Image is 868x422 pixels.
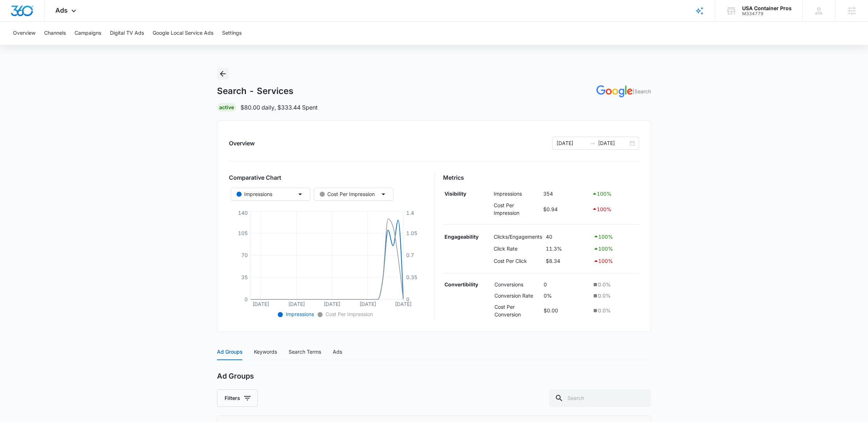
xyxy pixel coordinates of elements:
button: Overview [13,22,35,45]
td: $0.94 [541,200,590,218]
div: Impressions [237,190,272,198]
div: 100 % [592,189,637,198]
div: 100 % [593,257,637,265]
p: | Search [633,88,651,95]
h3: Metrics [443,173,639,182]
div: Ads [333,348,342,356]
tspan: 0.35 [406,274,417,280]
tspan: 0 [244,296,248,302]
td: Cost Per Conversion [493,301,542,320]
button: Settings [222,22,242,45]
span: Impressions [284,311,314,317]
span: Ads [55,7,68,14]
tspan: [DATE] [324,301,340,307]
strong: Convertibility [444,281,478,287]
tspan: 35 [241,274,248,280]
button: Impressions [231,188,310,201]
input: Start date [557,139,587,147]
span: swap-right [590,140,595,146]
div: Search Terms [289,348,321,356]
td: Conversion Rate [493,290,542,301]
td: 0 [542,279,591,290]
p: $80.00 daily , $333.44 Spent [241,103,318,112]
div: 0.0 % [592,292,637,299]
div: 0.0 % [592,307,637,314]
tspan: 140 [238,210,248,216]
button: Digital TV Ads [110,22,144,45]
h3: Comparative Chart [229,173,425,182]
div: Keywords [254,348,277,356]
img: GOOGLE_ADS [596,85,633,97]
td: Cost Per Click [492,255,544,267]
tspan: [DATE] [288,301,305,307]
h2: Overview [229,139,255,148]
div: Ad Groups [217,348,242,356]
td: Clicks/Engagements [492,230,544,243]
tspan: [DATE] [359,301,376,307]
div: account id [742,11,792,16]
button: Google Local Service Ads [153,22,213,45]
strong: Engageability [444,234,478,240]
tspan: 1.05 [406,230,417,236]
div: 100 % [593,244,637,253]
td: Cost Per Impression [492,200,541,218]
div: 100 % [592,205,637,213]
button: Cost Per Impression [314,188,393,201]
td: 354 [541,188,590,200]
td: Conversions [493,279,542,290]
input: End date [598,139,628,147]
tspan: 105 [238,230,248,236]
tspan: 1.4 [406,210,414,216]
tspan: 0 [406,296,409,302]
input: Search [549,389,651,407]
td: Impressions [492,188,541,200]
span: Cost Per Impression [324,311,373,317]
div: Cost Per Impression [320,190,375,198]
tspan: 0.7 [406,252,414,258]
td: 0% [542,290,591,301]
button: Campaigns [75,22,101,45]
button: Filters [217,389,258,407]
tspan: [DATE] [395,301,412,307]
td: $0.00 [542,301,591,320]
h1: Search - Services [217,86,293,97]
div: Active [217,103,236,112]
button: Channels [44,22,66,45]
tspan: [DATE] [252,301,269,307]
tspan: 70 [241,252,248,258]
div: 100 % [593,232,637,241]
div: account name [742,5,792,11]
td: 11.3% [544,243,591,255]
button: Back [217,68,229,80]
div: 0.0 % [592,281,637,288]
strong: Visibility [444,191,466,197]
td: 40 [544,230,591,243]
h2: Ad Groups [217,372,254,381]
span: to [590,140,595,146]
td: Click Rate [492,243,544,255]
td: $8.34 [544,255,591,267]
